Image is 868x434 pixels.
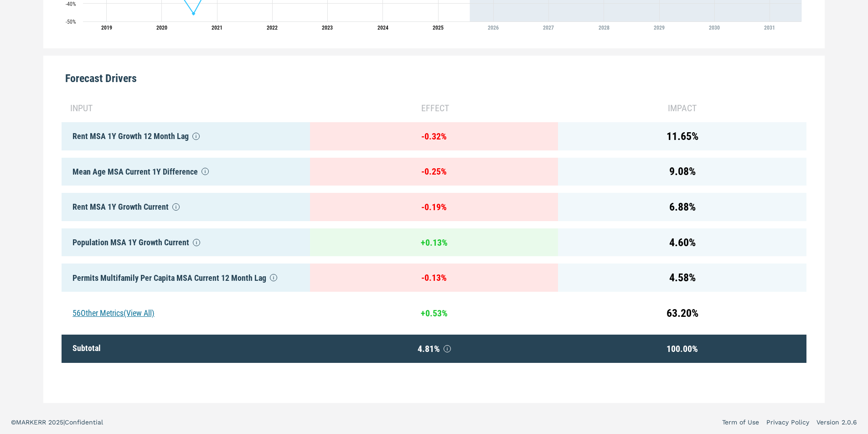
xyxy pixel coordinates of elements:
[488,25,499,31] tspan: 2026
[62,193,310,221] div: Rent MSA 1Y Growth Current
[722,418,759,427] a: Term of Use
[558,193,806,221] div: 6.88 %
[212,25,222,31] tspan: 2021
[62,122,310,150] div: Rent MSA 1Y Growth 12 Month Lag
[709,25,720,31] tspan: 2030
[558,122,806,150] div: 11.65 %
[65,418,103,426] span: Confidential
[156,25,167,31] tspan: 2020
[558,263,806,292] div: 4.58 %
[599,25,610,31] tspan: 2028
[765,25,775,31] tspan: 2031
[433,25,444,31] tspan: 2025
[317,342,551,356] span: 4.81 %
[310,299,558,327] div: + 0.53 %
[62,299,310,327] div: 56 Other Metrics (View All)
[62,263,310,292] div: Permits Multifamily Per Capita MSA Current 12 Month Lag
[66,19,76,25] text: -50%
[310,158,558,186] div: - 0.25 %
[310,122,558,150] div: - 0.32 %
[766,418,809,427] a: Privacy Policy
[48,418,65,426] span: 2025 |
[62,56,806,94] div: Forecast Drivers
[310,263,558,292] div: - 0.13 %
[11,418,16,426] span: ©
[377,25,388,31] tspan: 2024
[66,1,76,7] text: -40%
[62,335,310,363] div: Subtotal
[62,228,310,257] div: Population MSA 1Y Growth Current
[558,101,806,115] div: impact
[101,25,112,31] tspan: 2019
[558,335,806,363] div: 100.00 %
[558,228,806,257] div: 4.60 %
[310,228,558,257] div: + 0.13 %
[16,418,48,426] span: MARKERR
[192,12,196,15] path: Wednesday, 29 Jul, 20:00, -45.68. 34653.
[816,418,857,427] a: Version 2.0.6
[558,299,806,327] div: 63.20 %
[654,25,665,31] tspan: 2029
[310,193,558,221] div: - 0.19 %
[267,25,278,31] tspan: 2022
[322,25,333,31] tspan: 2023
[62,158,310,186] div: Mean Age MSA Current 1Y Difference
[310,101,558,115] div: effect
[558,158,806,186] div: 9.08 %
[543,25,554,31] tspan: 2027
[69,101,310,115] div: input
